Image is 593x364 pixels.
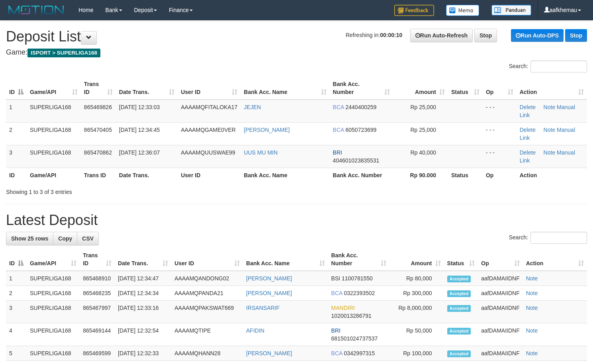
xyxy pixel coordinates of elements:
[6,301,27,323] td: 3
[544,104,556,110] a: Note
[58,235,72,242] span: Copy
[80,248,115,271] th: Trans ID: activate to sort column ascending
[491,5,531,16] img: panduan.png
[6,100,27,123] td: 1
[520,104,575,118] a: Manual Link
[509,61,587,72] label: Search:
[523,248,587,271] th: Action: activate to sort column ascending
[171,271,243,286] td: AAAAMQANDONG02
[444,248,478,271] th: Status: activate to sort column ascending
[27,49,100,57] span: ISPORT > SUPERLIGA168
[544,127,556,133] a: Note
[447,290,471,297] span: Accepted
[115,286,171,301] td: [DATE] 12:34:34
[389,323,444,346] td: Rp 50,000
[530,232,587,244] input: Search:
[331,305,355,311] span: MANDIRI
[84,127,112,133] span: 865470405
[27,286,80,301] td: SUPERLIGA168
[410,29,473,42] a: Run Auto-Refresh
[178,168,241,182] th: User ID
[526,327,538,334] a: Note
[331,275,341,282] span: BSI
[81,77,116,100] th: Trans ID: activate to sort column ascending
[171,301,243,323] td: AAAAMQPAKSWAT669
[27,346,80,361] td: SUPERLIGA168
[6,4,67,16] img: MOTION_logo.png
[478,323,523,346] td: aafDAMAIIDNF
[243,248,328,271] th: Bank Acc. Name: activate to sort column ascending
[6,185,241,196] div: Showing 1 to 3 of 3 entries
[544,149,556,156] a: Note
[448,168,483,182] th: Status
[6,248,27,271] th: ID: activate to sort column descending
[331,313,372,319] span: Copy 1020013286791 to clipboard
[448,77,483,100] th: Status: activate to sort column ascending
[241,168,329,182] th: Bank Acc. Name
[6,122,27,145] td: 2
[333,157,380,164] span: Copy 404601023835531 to clipboard
[478,271,523,286] td: aafDAMAIIDNF
[116,168,178,182] th: Date Trans.
[119,104,160,110] span: [DATE] 12:33:03
[474,29,497,42] a: Stop
[331,290,342,296] span: BCA
[380,32,402,38] strong: 00:00:10
[526,275,538,282] a: Note
[27,77,81,100] th: Game/API: activate to sort column ascending
[389,301,444,323] td: Rp 8,000,000
[6,49,587,57] h4: Game:
[517,168,587,182] th: Action
[84,149,112,156] span: 865470862
[483,145,517,168] td: - - -
[526,305,538,311] a: Note
[246,275,292,282] a: [PERSON_NAME]
[6,29,587,45] h1: Deposit List
[330,77,393,100] th: Bank Acc. Number: activate to sort column ascending
[181,127,236,133] span: AAAAMQGAME0VER
[393,168,448,182] th: Rp 90.000
[520,104,536,110] a: Delete
[344,290,375,296] span: Copy 0322393502 to clipboard
[27,323,80,346] td: SUPERLIGA168
[333,104,344,110] span: BCA
[346,127,377,133] span: Copy 6050723699 to clipboard
[171,286,243,301] td: AAAAMQPANDA21
[389,286,444,301] td: Rp 300,000
[27,301,80,323] td: SUPERLIGA168
[119,149,160,156] span: [DATE] 12:36:07
[342,275,373,282] span: Copy 1100781550 to clipboard
[520,127,575,141] a: Manual Link
[27,271,80,286] td: SUPERLIGA168
[246,305,280,311] a: IRSANSARIF
[328,248,390,271] th: Bank Acc. Number: activate to sort column ascending
[6,323,27,346] td: 4
[27,145,81,168] td: SUPERLIGA168
[511,29,564,42] a: Run Auto-DPS
[447,276,471,282] span: Accepted
[483,77,517,100] th: Op: activate to sort column ascending
[178,77,241,100] th: User ID: activate to sort column ascending
[483,100,517,123] td: - - -
[11,235,48,242] span: Show 25 rows
[509,232,587,244] label: Search:
[331,350,342,356] span: BCA
[27,100,81,123] td: SUPERLIGA168
[333,149,342,156] span: BRI
[6,212,587,228] h1: Latest Deposit
[331,335,378,342] span: Copy 681501024737537 to clipboard
[389,346,444,361] td: Rp 100,000
[517,77,587,100] th: Action: activate to sort column ascending
[6,271,27,286] td: 1
[27,248,80,271] th: Game/API: activate to sort column ascending
[6,286,27,301] td: 2
[80,323,115,346] td: 865469144
[246,327,264,334] a: AFIDIN
[77,232,99,245] a: CSV
[241,77,329,100] th: Bank Acc. Name: activate to sort column ascending
[478,346,523,361] td: aafDAMAIIDNF
[115,346,171,361] td: [DATE] 12:32:33
[565,29,587,42] a: Stop
[171,323,243,346] td: AAAAMQTIPE
[410,104,436,110] span: Rp 25,000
